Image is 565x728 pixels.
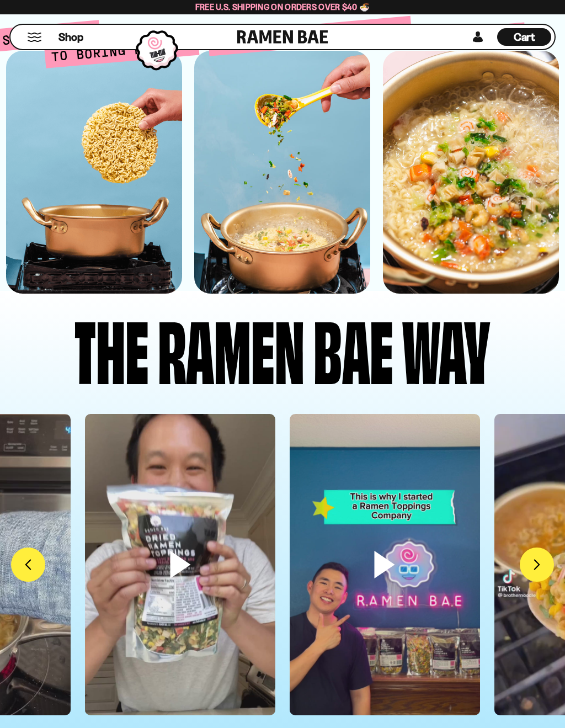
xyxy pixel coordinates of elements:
[313,305,393,389] div: BAE
[58,30,83,45] span: Shop
[58,28,83,46] a: Shop
[514,30,535,44] span: Cart
[497,25,551,49] div: Cart
[195,2,370,12] span: Free U.S. Shipping on Orders over $40 🍜
[520,548,554,582] button: Next
[74,305,149,389] div: THE
[11,548,45,582] button: Previous
[158,305,305,389] div: RAMEN
[402,305,490,389] div: WAY
[27,33,42,42] button: Mobile Menu Trigger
